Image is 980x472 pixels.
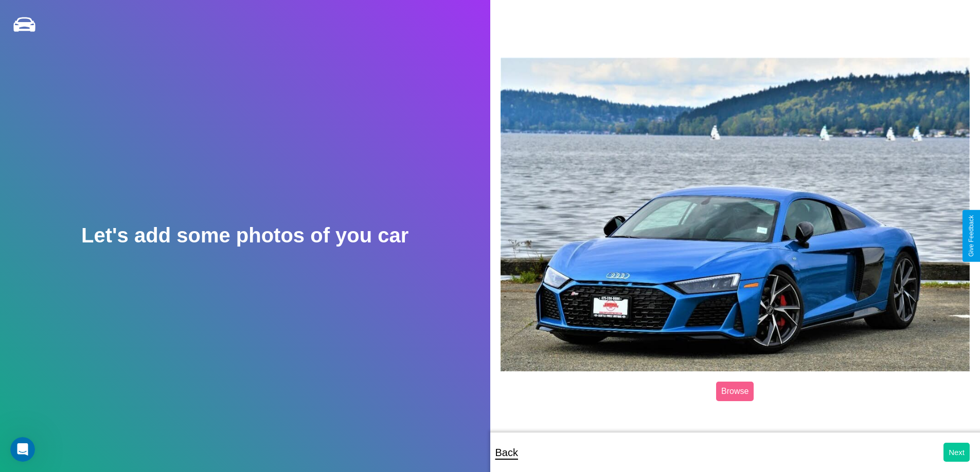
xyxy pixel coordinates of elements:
p: Back [495,443,518,462]
h2: Let's add some photos of you car [81,224,408,247]
label: Browse [716,382,754,401]
button: Next [943,443,970,462]
div: Give Feedback [968,215,975,257]
iframe: Intercom live chat [10,437,35,462]
img: posted [501,58,970,372]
